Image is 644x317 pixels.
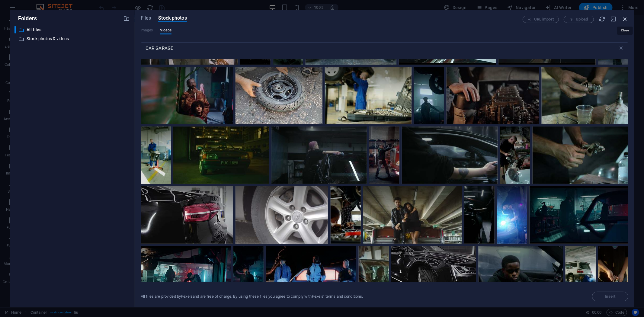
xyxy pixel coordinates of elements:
div: ​ [14,26,16,34]
a: Pexels [181,294,193,299]
div: Stock photos & videos [14,35,130,43]
div: All files are provided by and are free of charge. By using these files you agree to comply with . [141,294,363,299]
i: Minimize [610,16,617,22]
span: Stock photos [158,14,187,22]
span: This file type is not supported by this element [141,27,153,34]
span: Files [141,14,151,22]
span: Videos [160,27,171,34]
a: Pexels’ terms and conditions [312,294,362,299]
p: Folders [14,14,37,22]
input: Search [141,42,618,54]
i: Create new folder [123,15,130,22]
p: Stock photos & videos [27,35,119,42]
span: Select a file first [592,292,628,301]
p: All files [27,26,119,33]
i: Reload [599,16,605,22]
